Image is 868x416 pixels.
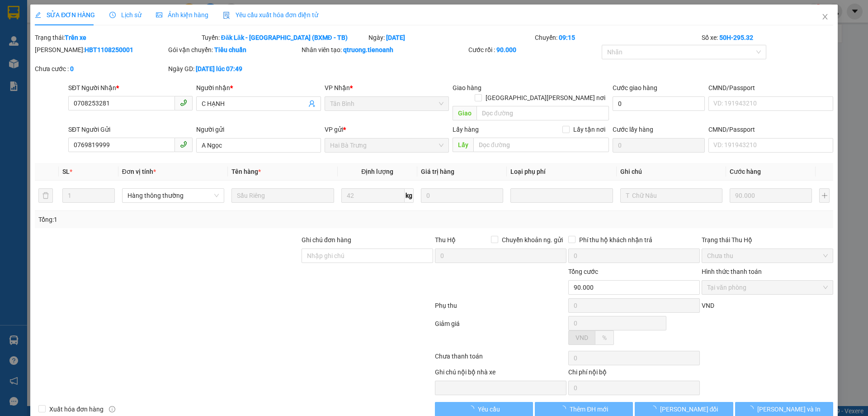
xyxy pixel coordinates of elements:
span: Giao hàng [453,84,481,91]
span: user-add [308,100,316,107]
b: qtruong.tienoanh [343,46,393,53]
div: Người nhận [196,83,321,93]
div: Tuyến: [201,33,368,43]
th: Ghi chú [617,163,726,181]
div: Tổng: 1 [38,215,335,225]
b: Đăk Lăk - [GEOGRAPHIC_DATA] (BXMĐ - TB) [221,34,348,41]
div: Số xe: [701,33,834,43]
span: Xuất hóa đơn hàng [46,404,107,414]
div: Trạng thái Thu Hộ [702,235,833,245]
span: [GEOGRAPHIC_DATA][PERSON_NAME] nơi [482,93,609,103]
button: Close [812,5,838,30]
label: Ghi chú đơn hàng [302,236,351,244]
button: plus [819,188,829,203]
span: loading [747,406,757,412]
span: loading [560,406,570,412]
span: Lấy tận nơi [570,124,609,134]
div: Gói vận chuyển: [168,45,300,55]
span: Chưa thu [707,249,828,263]
input: 0 [730,188,812,203]
span: close [821,13,829,20]
span: Tân Bình [330,97,443,110]
span: clock-circle [109,12,116,18]
b: 50H-295.32 [719,34,753,41]
input: Dọc đường [473,138,609,152]
span: Định lượng [361,168,393,175]
div: Chi phí nội bộ [568,367,700,381]
b: HBT1108250001 [85,46,133,53]
span: info-circle [109,406,115,412]
div: VP gửi [325,124,449,134]
div: Ngày: [368,33,534,43]
span: [PERSON_NAME] và In [757,404,821,414]
span: Giao [453,106,476,120]
b: [DATE] [386,34,405,41]
div: Ngày GD: [168,64,300,74]
span: loading [650,406,660,412]
b: [DATE] lúc 07:49 [196,65,242,72]
span: Phí thu hộ khách nhận trả [576,235,656,245]
input: Ghi Chú [620,188,722,203]
input: Ghi chú đơn hàng [302,249,433,263]
span: VND [576,334,588,341]
div: Giảm giá [434,319,567,349]
span: % [602,334,607,341]
span: Yêu cầu [478,404,500,414]
span: Cước hàng [730,168,761,175]
div: Chuyến: [534,33,701,43]
div: Cước rồi : [468,45,600,55]
b: 0 [70,65,74,72]
span: Thu Hộ [435,236,456,244]
input: Cước giao hàng [613,96,705,111]
span: Chuyển khoản ng. gửi [498,235,566,245]
span: phone [180,99,187,106]
span: Lấy [453,138,473,152]
b: Trên xe [65,34,86,41]
span: loading [468,406,478,412]
div: CMND/Passport [708,124,833,134]
div: Ghi chú nội bộ nhà xe [435,367,566,381]
label: Cước giao hàng [613,84,657,91]
span: Tại văn phòng [707,281,828,294]
div: Chưa cước : [35,64,166,74]
span: VND [702,302,714,309]
b: Tiêu chuẩn [214,46,246,53]
button: delete [38,188,53,203]
span: kg [405,188,414,203]
div: CMND/Passport [708,83,833,93]
div: SĐT Người Gửi [68,124,193,134]
span: Giá trị hàng [421,168,454,175]
span: Tổng cước [568,268,598,275]
label: Hình thức thanh toán [702,268,762,275]
span: picture [156,12,162,18]
div: SĐT Người Nhận [68,83,193,93]
span: Lịch sử [109,11,142,19]
span: SỬA ĐƠN HÀNG [35,11,95,19]
span: Ảnh kiện hàng [156,11,208,19]
div: Nhân viên tạo: [302,45,467,55]
input: 0 [421,188,503,203]
span: phone [180,141,187,148]
span: SL [62,168,70,175]
label: Cước lấy hàng [613,126,653,133]
div: [PERSON_NAME]: [35,45,166,55]
span: edit [35,12,41,18]
span: Hai Bà Trưng [330,139,443,152]
div: Phụ thu [434,301,567,316]
input: VD: Bàn, Ghế [231,188,334,203]
b: 09:15 [559,34,575,41]
span: Lấy hàng [453,126,479,133]
div: Người gửi [196,124,321,134]
input: Cước lấy hàng [613,138,705,153]
input: Dọc đường [476,106,609,120]
span: Đơn vị tính [122,168,156,175]
span: Tên hàng [231,168,261,175]
span: Hàng thông thường [127,189,219,202]
img: icon [223,12,230,19]
th: Loại phụ phí [507,163,616,181]
div: Chưa thanh toán [434,351,567,367]
span: [PERSON_NAME] đổi [660,404,718,414]
span: VP Nhận [325,84,350,91]
b: 90.000 [496,46,516,53]
span: Yêu cầu xuất hóa đơn điện tử [223,11,318,19]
